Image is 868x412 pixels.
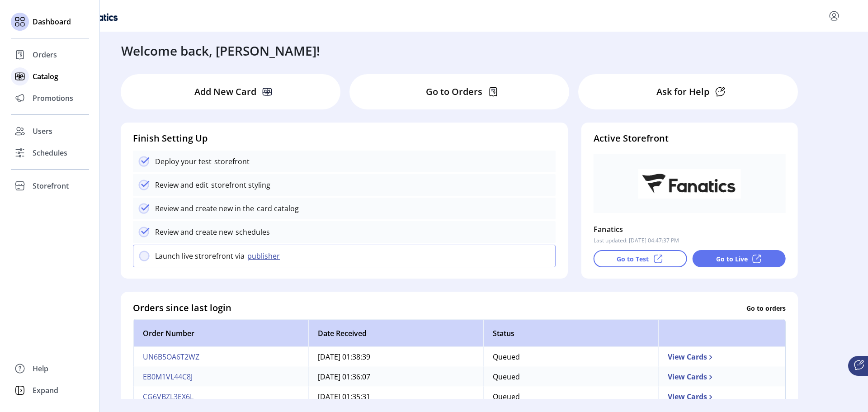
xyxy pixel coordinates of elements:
[308,387,483,407] td: [DATE] 01:35:31
[155,227,233,237] p: Review and create new
[656,85,709,99] p: Ask for Help
[483,320,658,347] th: Status
[121,41,320,60] h3: Welcome back, [PERSON_NAME]!
[594,222,623,237] p: Fanatics
[233,227,270,237] p: schedules
[133,320,308,347] th: Order Number
[33,71,58,82] span: Catalog
[827,9,841,23] button: menu
[308,367,483,387] td: [DATE] 01:36:07
[155,203,254,214] p: Review and create new in the
[658,347,785,367] td: View Cards
[245,251,285,261] button: publisher
[33,363,48,374] span: Help
[33,385,58,396] span: Expand
[33,93,73,104] span: Promotions
[133,301,231,315] h4: Orders since last login
[194,85,256,99] p: Add New Card
[617,254,649,264] p: Go to Test
[658,387,785,407] td: View Cards
[308,347,483,367] td: [DATE] 01:38:39
[483,347,658,367] td: Queued
[155,156,212,167] p: Deploy your test
[426,85,482,99] p: Go to Orders
[33,49,57,60] span: Orders
[133,387,308,407] td: CG6VBZL3EX6L
[33,180,69,191] span: Storefront
[155,251,245,261] p: Launch live strorefront via
[155,180,208,190] p: Review and edit
[212,156,250,167] p: storefront
[133,347,308,367] td: UN6B5OA6T2WZ
[208,180,270,190] p: storefront styling
[308,320,483,347] th: Date Received
[33,147,67,158] span: Schedules
[716,254,748,264] p: Go to Live
[33,16,71,27] span: Dashboard
[594,237,679,245] p: Last updated: [DATE] 04:47:37 PM
[133,132,556,145] h4: Finish Setting Up
[254,203,299,214] p: card catalog
[658,367,785,387] td: View Cards
[33,126,52,137] span: Users
[133,367,308,387] td: EB0M1VL44C8J
[746,303,786,313] p: Go to orders
[594,132,786,145] h4: Active Storefront
[483,367,658,387] td: Queued
[483,387,658,407] td: Queued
